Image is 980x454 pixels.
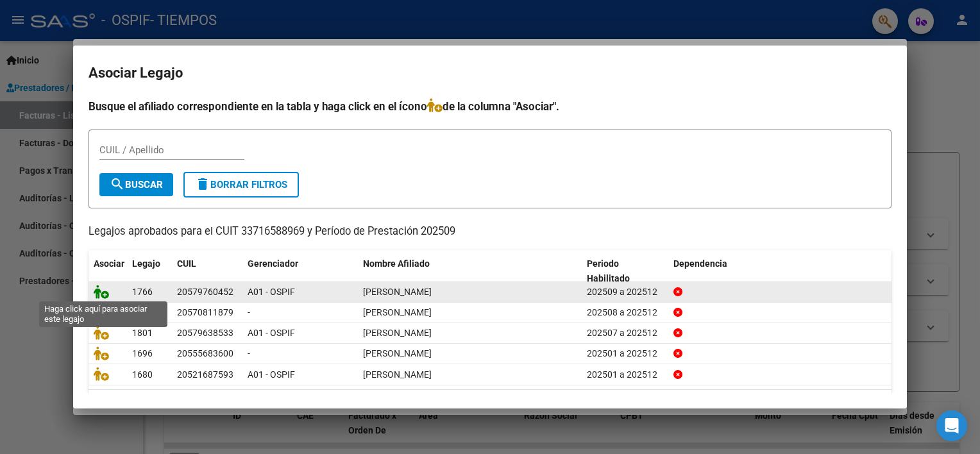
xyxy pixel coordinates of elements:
span: 1801 [132,328,153,338]
div: 20 registros [89,390,247,422]
div: 202509 a 202512 [587,285,663,299]
span: Legajo [132,258,160,269]
span: Gerenciador [248,258,298,269]
span: 1766 [132,287,153,297]
span: 1812 [132,307,153,317]
p: Legajos aprobados para el CUIT 33716588969 y Período de Prestación 202509 [89,224,891,240]
div: 202507 a 202512 [587,326,663,340]
div: 202501 a 202512 [587,367,663,382]
span: A01 - OSPIF [248,369,295,380]
datatable-header-cell: CUIL [172,250,242,292]
mat-icon: search [110,176,125,192]
div: Open Intercom Messenger [936,410,967,441]
span: Borrar Filtros [195,179,287,190]
datatable-header-cell: Periodo Habilitado [582,250,668,292]
span: Asociar [94,258,124,269]
span: - [248,348,250,358]
datatable-header-cell: Legajo [127,250,172,292]
datatable-header-cell: Gerenciador [242,250,358,292]
div: 202501 a 202512 [587,346,663,361]
mat-icon: delete [195,176,210,192]
h2: Asociar Legajo [89,61,891,85]
div: 20579638533 [177,326,233,340]
span: ROJAS NEHEMIAS NICOLAS [363,348,432,358]
span: QUIROGA BASTIAN LEON [363,287,432,297]
div: 20579760452 [177,285,233,299]
div: 20570811879 [177,305,233,320]
span: A01 - OSPIF [248,328,295,338]
button: Buscar [99,173,173,196]
div: 202508 a 202512 [587,305,663,320]
datatable-header-cell: Dependencia [668,250,892,292]
span: 1696 [132,348,153,358]
div: 20521687593 [177,367,233,382]
span: CUIL [177,258,196,269]
span: A01 - OSPIF [248,287,295,297]
span: Periodo Habilitado [587,258,630,283]
datatable-header-cell: Asociar [89,250,127,292]
h4: Busque el afiliado correspondiente en la tabla y haga click en el ícono de la columna "Asociar". [89,98,891,115]
div: 20555683600 [177,346,233,361]
button: Borrar Filtros [183,172,299,198]
span: Buscar [110,179,163,190]
span: RAMIREZ MAXIMO ABEL [363,307,432,317]
span: FRUTOS VILLARREAL ESTEFANO NICOLAS [363,369,432,380]
span: 1680 [132,369,153,380]
span: Nombre Afiliado [363,258,430,269]
span: AVALOS ISAIAS MISAEL [363,328,432,338]
datatable-header-cell: Nombre Afiliado [358,250,582,292]
span: Dependencia [673,258,727,269]
span: - [248,307,250,317]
